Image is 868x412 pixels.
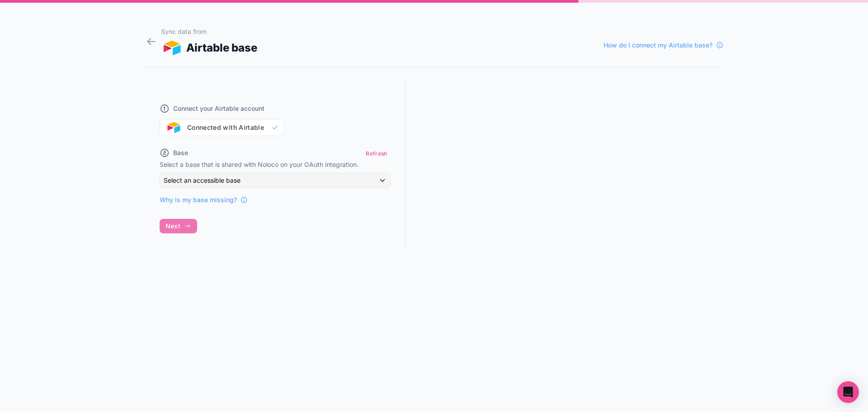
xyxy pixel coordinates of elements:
a: How do I connect my Airtable base? [604,41,723,50]
div: Airtable base [161,40,258,56]
span: Select an accessible base [164,176,241,184]
span: Why is my base missing? [160,195,237,204]
span: Base [173,148,188,157]
a: Why is my base missing? [160,195,248,204]
p: Select a base that is shared with Noloco on your OAuth integration. [160,160,391,169]
button: Select an accessible base [160,173,391,188]
span: How do I connect my Airtable base? [604,41,712,50]
h1: Sync data from [161,27,258,36]
span: Connect your Airtable account [173,104,264,113]
img: AIRTABLE [161,41,183,55]
button: Refresh [363,147,390,160]
div: Open Intercom Messenger [837,381,859,403]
